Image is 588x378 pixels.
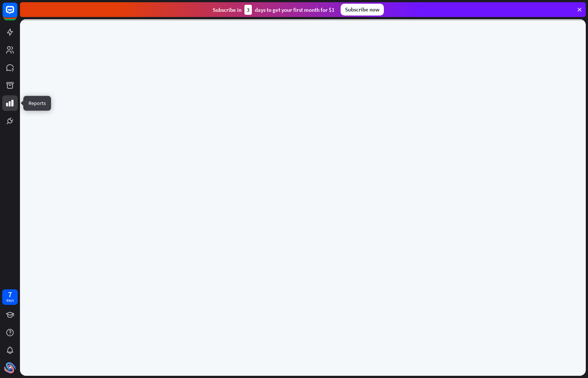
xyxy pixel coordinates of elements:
a: 7 days [2,289,18,305]
div: days [6,298,14,303]
div: Subscribe in days to get your first month for $1 [213,5,335,15]
div: 7 [8,291,12,298]
div: Subscribe now [341,4,384,16]
div: 3 [244,5,252,15]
